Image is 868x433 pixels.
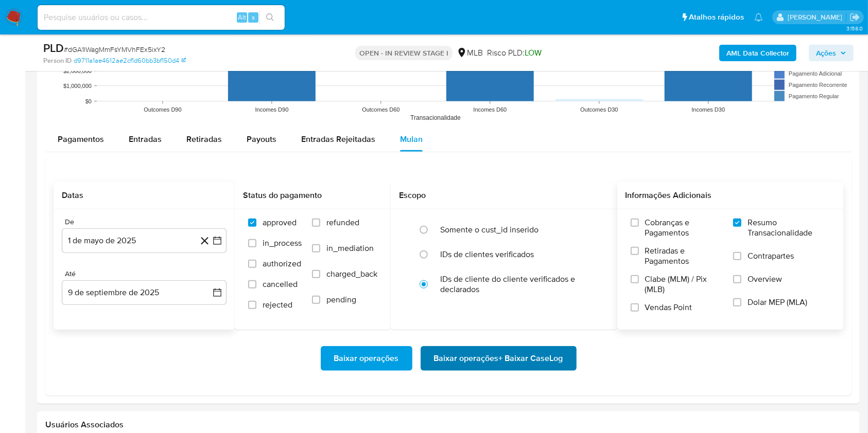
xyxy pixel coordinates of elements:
[64,44,165,55] span: # dGA1lWagMmFsYMVhFEx5ixY2
[754,13,763,22] a: Notificações
[719,45,796,61] button: AML Data Collector
[487,47,542,59] span: Risco PLD:
[238,12,246,22] span: Alt
[846,24,863,32] span: 3.158.0
[252,12,255,22] span: s
[38,11,285,24] input: Pesquise usuários ou casos...
[816,45,836,61] span: Ações
[788,12,846,22] p: yngrid.fernandes@mercadolivre.com
[74,56,186,65] a: d9711a1ae4612ae2cf1d60bb3bf150d4
[525,47,542,59] span: LOW
[726,45,789,61] b: AML Data Collector
[457,47,483,59] div: MLB
[355,46,453,60] p: OPEN - IN REVIEW STAGE I
[809,45,854,61] button: Ações
[259,10,281,25] button: search-icon
[43,56,72,65] b: Person ID
[849,12,860,23] a: Sair
[45,420,852,430] h2: Usuários Associados
[689,12,744,23] span: Atalhos rápidos
[43,40,64,56] b: PLD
